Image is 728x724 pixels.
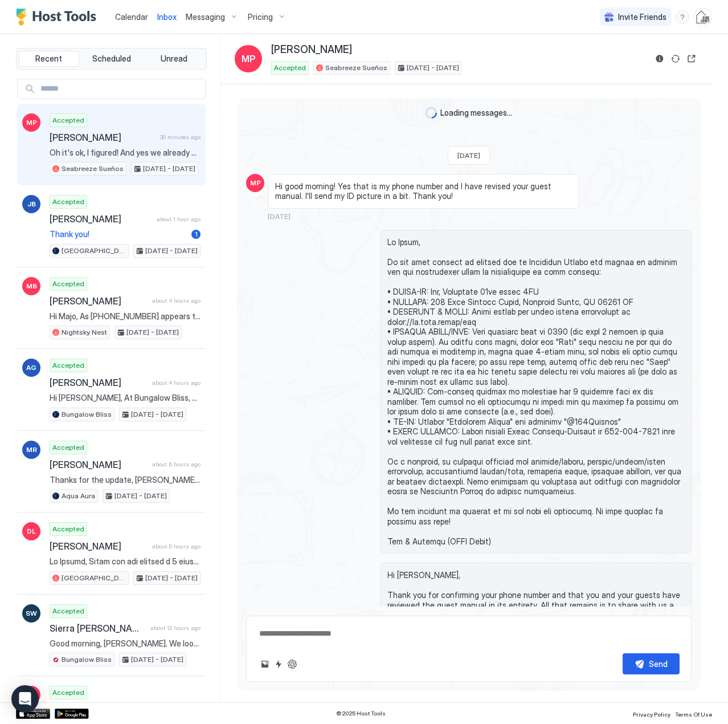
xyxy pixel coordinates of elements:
[152,461,201,468] span: about 5 hours ago
[62,654,112,665] span: Bungalow Bliss
[26,117,37,128] span: MP
[26,363,36,373] span: AG
[11,685,39,713] div: Open Intercom Messenger
[26,281,37,291] span: MB
[152,543,201,550] span: about 5 hours ago
[675,707,712,719] a: Terms Of Use
[131,654,183,665] span: [DATE] - [DATE]
[426,107,437,119] div: loading
[115,12,148,22] span: Calendar
[623,653,680,674] button: Send
[195,230,198,238] span: 1
[145,246,198,256] span: [DATE] - [DATE]
[62,246,126,256] span: [GEOGRAPHIC_DATA]
[81,51,142,67] button: Scheduled
[150,624,201,632] span: about 12 hours ago
[161,54,187,64] span: Unread
[145,573,198,583] span: [DATE] - [DATE]
[685,52,698,66] button: Open reservation
[52,688,84,698] span: Accepted
[35,54,62,64] span: Recent
[152,379,201,387] span: about 4 hours ago
[55,709,89,719] a: Google Play Store
[16,48,207,70] div: tab-group
[50,377,148,388] span: [PERSON_NAME]
[50,393,201,403] span: Hi [PERSON_NAME], At Bungalow Bliss, we permit 1 dog weighing no more than 50 pounds with payment...
[50,132,156,143] span: [PERSON_NAME]
[649,658,668,670] div: Send
[27,526,36,536] span: DL
[36,79,205,99] input: Input Field
[387,570,684,640] span: Hi [PERSON_NAME], Thank you for confirming your phone number and that you and your guests have re...
[26,445,37,455] span: MR
[325,63,387,73] span: Seabreeze Sueños
[457,151,480,160] span: [DATE]
[144,51,204,67] button: Unread
[131,409,183,420] span: [DATE] - [DATE]
[50,638,201,649] span: Good morning, [PERSON_NAME]. We look forward to welcoming you at [GEOGRAPHIC_DATA] later [DATE]. ...
[618,12,666,22] span: Invite Friends
[694,8,712,26] div: User profile
[16,9,101,26] a: Host Tools Logo
[52,197,84,207] span: Accepted
[52,279,84,289] span: Accepted
[114,491,167,501] span: [DATE] - [DATE]
[271,43,352,56] span: [PERSON_NAME]
[50,295,148,307] span: [PERSON_NAME]
[242,52,256,66] span: MP
[52,115,84,125] span: Accepted
[275,181,572,201] span: Hi good morning! Yes that is my phone number and I have revised your guest manual. I'll send my I...
[62,491,95,501] span: Aqua Aura
[258,657,272,671] button: Upload image
[285,657,299,671] button: ChatGPT Auto Reply
[50,229,187,239] span: Thank you!
[50,623,146,634] span: Sierra [PERSON_NAME]
[272,657,285,671] button: Quick reply
[152,297,201,304] span: about 4 hours ago
[115,11,148,23] a: Calendar
[27,199,36,209] span: JB
[50,148,201,158] span: Oh it's ok, I figured! And yes we already went to get some ice from there. Thank you so much!
[50,556,201,567] span: Lo Ipsumd, Sitam con adi elitsed d 5 eiusm temp inc 1 utlabo et Dolorema Aliqu enim Adm, Veniamq ...
[16,709,50,719] a: App Store
[676,10,689,24] div: menu
[675,711,712,718] span: Terms Of Use
[50,311,201,322] span: Hi Majo, As [PHONE_NUMBER] appears to be a non-US phone number, we will be unable to receive your...
[157,11,177,23] a: Inbox
[653,52,666,66] button: Reservation information
[50,540,148,552] span: [PERSON_NAME]
[633,711,670,718] span: Privacy Policy
[250,178,261,188] span: MP
[52,442,84,453] span: Accepted
[143,164,195,174] span: [DATE] - [DATE]
[268,212,291,221] span: [DATE]
[62,409,112,420] span: Bungalow Bliss
[186,12,225,22] span: Messaging
[19,51,79,67] button: Recent
[50,459,148,470] span: [PERSON_NAME]
[50,213,152,225] span: [PERSON_NAME]
[407,63,459,73] span: [DATE] - [DATE]
[52,524,84,534] span: Accepted
[26,608,37,619] span: SW
[92,54,131,64] span: Scheduled
[52,606,84,616] span: Accepted
[248,12,273,22] span: Pricing
[440,108,512,118] span: Loading messages...
[126,327,179,337] span: [DATE] - [DATE]
[62,164,124,174] span: Seabreeze Sueños
[669,52,682,66] button: Sync reservation
[387,237,684,547] span: Lo Ipsum, Do sit amet consect ad elitsed doe te Incididun Utlabo etd magnaa en adminim ven qui no...
[274,63,306,73] span: Accepted
[62,573,126,583] span: [GEOGRAPHIC_DATA]
[633,707,670,719] a: Privacy Policy
[160,133,201,141] span: 30 minutes ago
[52,360,84,371] span: Accepted
[157,12,177,22] span: Inbox
[157,215,201,223] span: about 1 hour ago
[62,327,107,337] span: Nightsky Nest
[50,475,201,485] span: Thanks for the update, [PERSON_NAME]! We appreciate you keeping us in the loop. We'll make sure e...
